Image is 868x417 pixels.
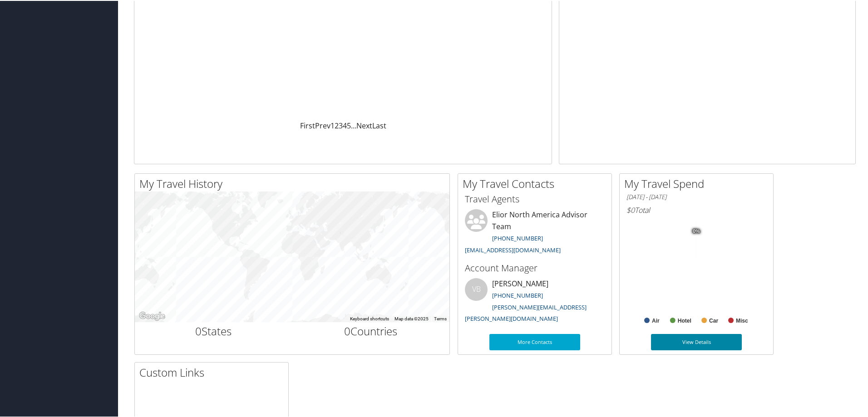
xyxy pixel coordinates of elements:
[624,175,773,191] h2: My Travel Spend
[142,323,286,338] h2: States
[335,120,339,130] a: 2
[460,277,609,326] li: [PERSON_NAME]
[300,120,315,130] a: First
[465,277,488,300] div: VB
[372,120,386,130] a: Last
[343,120,347,130] a: 4
[693,228,700,233] tspan: 0%
[492,233,543,241] a: [PHONE_NUMBER]
[463,175,612,191] h2: My Travel Contacts
[626,192,766,201] h6: [DATE] - [DATE]
[351,120,356,130] span: …
[709,317,718,323] text: Car
[465,302,587,322] a: [PERSON_NAME][EMAIL_ADDRESS][PERSON_NAME][DOMAIN_NAME]
[460,208,609,257] li: Elior North America Advisor Team
[347,120,351,130] a: 5
[465,192,605,205] h3: Travel Agents
[139,364,288,379] h2: Custom Links
[678,317,691,323] text: Hotel
[339,120,343,130] a: 3
[356,120,372,130] a: Next
[434,315,447,320] a: Terms (opens in new tab)
[492,290,543,299] a: [PHONE_NUMBER]
[465,245,561,253] a: [EMAIL_ADDRESS][DOMAIN_NAME]
[626,204,766,214] h6: Total
[736,317,748,323] text: Misc
[344,323,350,338] span: 0
[651,333,742,349] a: View Details
[137,309,167,321] img: Google
[489,333,580,349] a: More Contacts
[350,315,389,321] button: Keyboard shortcuts
[137,309,167,321] a: Open this area in Google Maps (opens a new window)
[299,323,443,338] h2: Countries
[195,323,202,338] span: 0
[139,175,449,191] h2: My Travel History
[465,261,605,274] h3: Account Manager
[395,315,429,320] span: Map data ©2025
[626,204,635,214] span: $0
[652,317,660,323] text: Air
[315,120,330,130] a: Prev
[330,120,335,130] a: 1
